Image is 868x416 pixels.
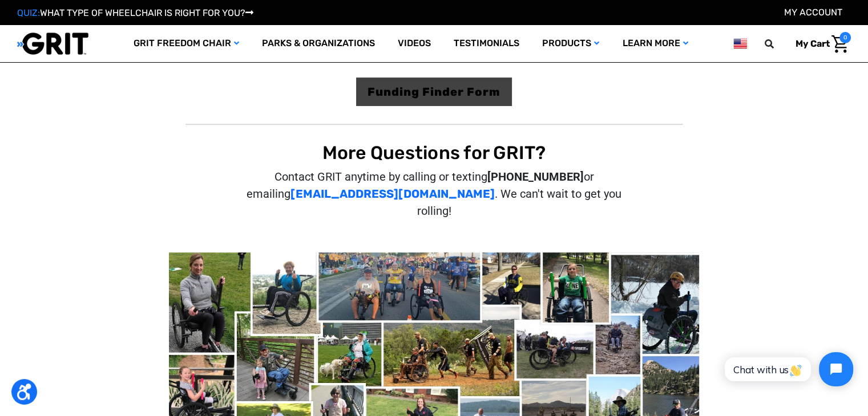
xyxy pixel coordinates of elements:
a: GRIT Freedom Chair [122,25,251,62]
a: Products [531,25,611,62]
input: Search [770,32,787,56]
span: QUIZ: [17,7,40,18]
a: [EMAIL_ADDRESS][DOMAIN_NAME] [290,187,495,201]
a: Funding Finder Form [356,78,512,106]
a: Learn More [611,25,699,62]
a: QUIZ:WHAT TYPE OF WHEELCHAIR IS RIGHT FOR YOU? [17,7,253,18]
a: Videos [386,25,442,62]
a: Testimonials [442,25,531,62]
img: us.png [733,36,747,51]
span: Contact GRIT anytime by calling or texting or emailing . We can't wait to get you rolling! [247,170,621,218]
strong: [PHONE_NUMBER] [487,170,584,183]
a: Cart with 0 items [787,32,851,56]
img: GRIT All-Terrain Wheelchair and Mobility Equipment [17,32,88,55]
a: Account [784,7,842,18]
span: 0 [839,32,851,43]
span: More Questions for GRIT? [322,142,546,164]
a: Parks & Organizations [251,25,386,62]
iframe: Tidio Chat [712,342,863,396]
img: Cart [831,35,848,53]
span: My Cart [796,38,830,49]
